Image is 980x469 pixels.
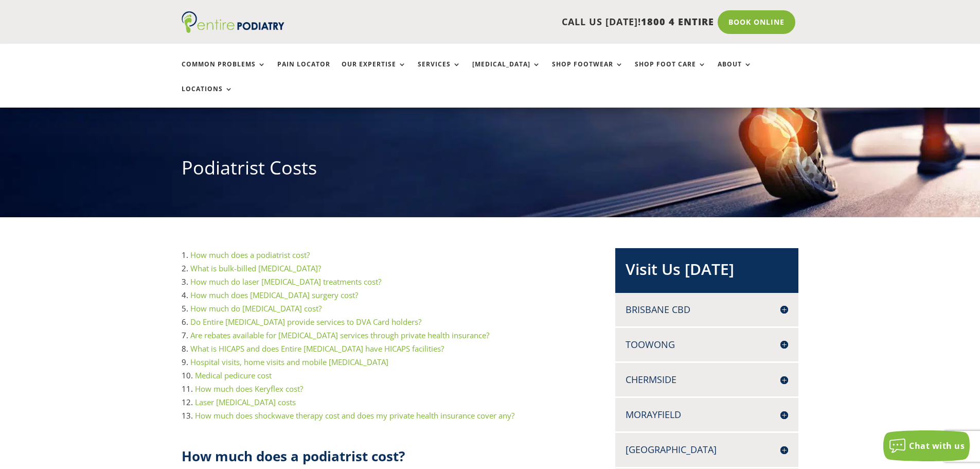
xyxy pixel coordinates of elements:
h4: Brisbane CBD [626,303,788,316]
a: Services [418,61,461,83]
h4: Chermside [626,373,788,386]
a: About [718,61,752,83]
strong: How much does a podiatrist cost? [182,447,405,465]
h2: Visit Us [DATE] [626,258,788,285]
a: Are rebates available for [MEDICAL_DATA] services through private health insurance? [190,330,489,340]
h4: [GEOGRAPHIC_DATA] [626,443,788,456]
a: Medical pedicure cost [195,370,272,380]
a: What is HICAPS and does Entire [MEDICAL_DATA] have HICAPS facilities? [190,343,444,354]
h1: Podiatrist Costs [182,155,799,186]
a: Shop Foot Care [635,61,706,83]
a: How much do [MEDICAL_DATA] cost? [190,303,322,314]
a: Book Online [718,10,795,34]
a: Laser [MEDICAL_DATA] costs [195,397,296,407]
a: Shop Footwear [552,61,623,83]
a: What is bulk-billed [MEDICAL_DATA]? [190,263,321,273]
a: How much does Keryflex cost? [195,384,303,394]
span: Chat with us [909,440,965,451]
a: Locations [182,85,233,108]
a: Hospital visits, home visits and mobile [MEDICAL_DATA] [190,357,388,367]
a: Common Problems [182,61,266,83]
a: Our Expertise [342,61,406,83]
a: Do Entire [MEDICAL_DATA] provide services to DVA Card holders? [190,317,421,327]
button: Chat with us [883,430,970,461]
a: [MEDICAL_DATA] [472,61,541,83]
img: logo (1) [182,11,284,33]
h4: Morayfield [626,408,788,421]
p: CALL US [DATE]! [324,15,714,29]
span: 1800 4 ENTIRE [641,15,714,28]
a: How much does a podiatrist cost? [190,250,310,260]
a: How much does shockwave therapy cost and does my private health insurance cover any? [195,410,514,421]
a: Entire Podiatry [182,25,284,35]
h4: Toowong [626,338,788,351]
a: Pain Locator [277,61,330,83]
a: How much does [MEDICAL_DATA] surgery cost? [190,290,358,300]
a: How much do laser [MEDICAL_DATA] treatments cost? [190,276,381,287]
